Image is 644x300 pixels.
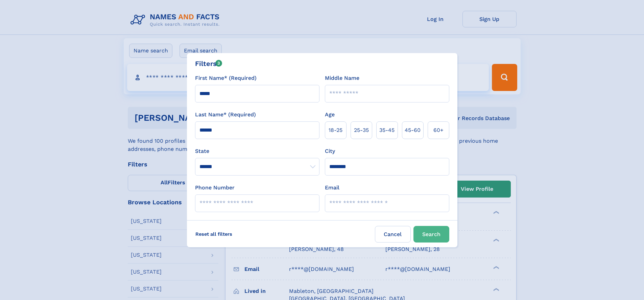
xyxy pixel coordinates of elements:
label: Email [325,184,339,192]
div: Filters [195,59,222,69]
label: City [325,147,335,155]
button: Search [413,226,449,243]
label: Phone Number [195,184,235,192]
label: Middle Name [325,74,359,82]
label: Age [325,111,335,119]
label: First Name* (Required) [195,74,257,82]
span: 45‑60 [405,126,421,134]
span: 25‑35 [354,126,369,134]
label: Cancel [375,226,411,243]
span: 35‑45 [379,126,395,134]
span: 18‑25 [329,126,342,134]
label: Last Name* (Required) [195,111,256,119]
label: State [195,147,319,155]
span: 60+ [433,126,444,134]
label: Reset all filters [191,226,237,242]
